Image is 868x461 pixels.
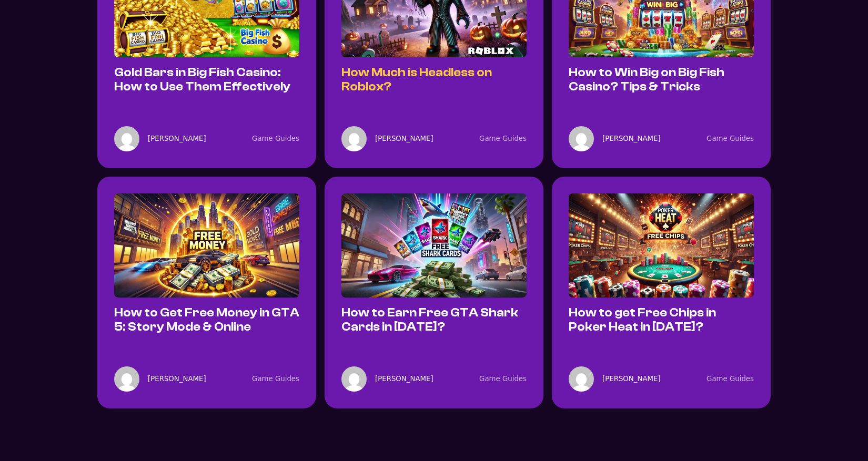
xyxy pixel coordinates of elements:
[148,373,206,385] a: Ivana Kegalj - Author
[148,133,206,145] a: Ivana Kegalj - Author
[569,66,724,94] a: How to Win Big on Big Fish Casino? Tips & Tricks
[479,135,527,142] a: Game Guides
[569,193,754,298] img: How to get Free Chips in Poker Heat in 2025?
[114,306,299,334] a: How to Get Free Money in GTA 5: Story Mode & Online
[114,193,299,298] img: How to Get Free Money in GTA 5: Story Mode & Online
[341,66,492,94] a: How Much is Headless on Roblox?
[114,66,290,94] a: Gold Bars in Big Fish Casino: How to Use Them Effectively
[252,375,299,383] a: Game Guides
[341,193,527,298] img: How to Earn Free GTA Shark Cards in 2025?
[706,135,754,142] a: Game Guides
[602,373,661,385] a: Ivana Kegalj - Author
[602,133,661,145] a: Ivana Kegalj - Author
[252,135,299,142] a: Game Guides
[706,375,754,383] a: Game Guides
[479,375,527,383] a: Game Guides
[569,306,716,334] a: How to get Free Chips in Poker Heat in [DATE]?
[375,133,433,145] a: Ivana Kegalj - Author
[341,306,518,334] a: How to Earn Free GTA Shark Cards in [DATE]?
[375,373,433,385] a: Ivana Kegalj - Author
